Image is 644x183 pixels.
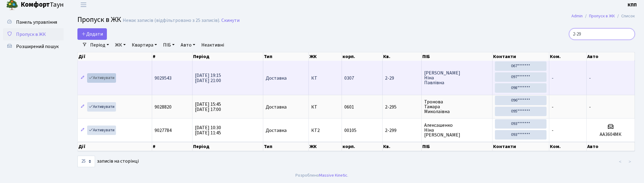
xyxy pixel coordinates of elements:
input: Пошук... [569,28,635,40]
b: КПП [628,2,637,8]
th: ПІБ [422,142,492,151]
th: Ком. [549,52,587,61]
th: Кв. [383,52,422,61]
th: # [152,52,193,61]
a: Пропуск в ЖК [3,28,64,40]
span: 9028820 [155,104,172,110]
span: 2-299 [385,128,419,133]
a: Massive Kinetic [319,172,348,178]
span: [PERSON_NAME] Ніна Павлівна [424,71,489,85]
span: - [552,104,554,110]
span: 00105 [344,127,356,134]
a: Панель управління [3,16,64,28]
th: Тип [263,142,309,151]
th: Контакти [492,142,550,151]
select: записів на сторінці [77,156,95,167]
a: Активувати [87,102,116,112]
span: 2-29 [385,76,419,81]
span: Тронова Тамара Миколаївна [424,99,489,114]
span: - [589,75,591,81]
a: КПП [628,1,637,9]
th: Період [193,142,263,151]
th: Контакти [492,52,550,61]
a: Пропуск в ЖК [589,13,615,19]
th: Період [193,52,263,61]
a: Додати [77,28,107,40]
span: Пропуск в ЖК [16,31,46,38]
th: Авто [587,52,635,61]
label: записів на сторінці [77,156,139,167]
a: Період [88,40,111,50]
span: 0307 [344,75,354,81]
a: Admin [571,13,583,19]
th: Кв. [383,142,422,151]
li: Список [615,13,635,19]
th: корп. [342,142,383,151]
a: Розширений пошук [3,40,64,53]
a: ПІБ [161,40,177,50]
th: ЖК [309,52,342,61]
th: Дії [78,52,152,61]
span: Доставка [266,105,287,109]
th: # [152,142,193,151]
nav: breadcrumb [562,10,644,22]
a: Скинути [221,18,240,23]
span: Розширений пошук [16,43,59,50]
span: КТ [311,105,339,109]
span: 9027784 [155,127,172,134]
span: - [589,104,591,110]
h5: АА3604МК [589,132,632,137]
span: [DATE] 15:45 [DATE] 17:00 [195,101,221,113]
th: ЖК [309,142,342,151]
a: Активувати [87,73,116,83]
span: Панель управління [16,19,57,26]
th: Дії [78,142,152,151]
th: корп. [342,52,383,61]
span: Алексашенко Ніна [PERSON_NAME] [424,123,489,137]
a: Авто [178,40,198,50]
th: Ком. [549,142,587,151]
th: Тип [263,52,309,61]
span: КТ [311,76,339,81]
span: 0601 [344,104,354,110]
span: 9029543 [155,75,172,81]
span: КТ2 [311,128,339,133]
a: ЖК [113,40,128,50]
span: Додати [81,31,103,37]
th: ПІБ [422,52,492,61]
a: Квартира [129,40,159,50]
a: Неактивні [199,40,227,50]
div: Розроблено . [296,172,349,179]
span: [DATE] 10:30 [DATE] 11:45 [195,124,221,136]
span: - [552,75,554,81]
th: Авто [587,142,635,151]
span: Доставка [266,76,287,81]
span: [DATE] 19:15 [DATE] 21:00 [195,72,221,84]
span: Пропуск в ЖК [77,14,121,25]
div: Немає записів (відфільтровано з 25 записів). [123,18,220,23]
span: Доставка [266,128,287,133]
span: - [552,127,554,134]
span: 2-295 [385,105,419,109]
a: Активувати [87,126,116,135]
